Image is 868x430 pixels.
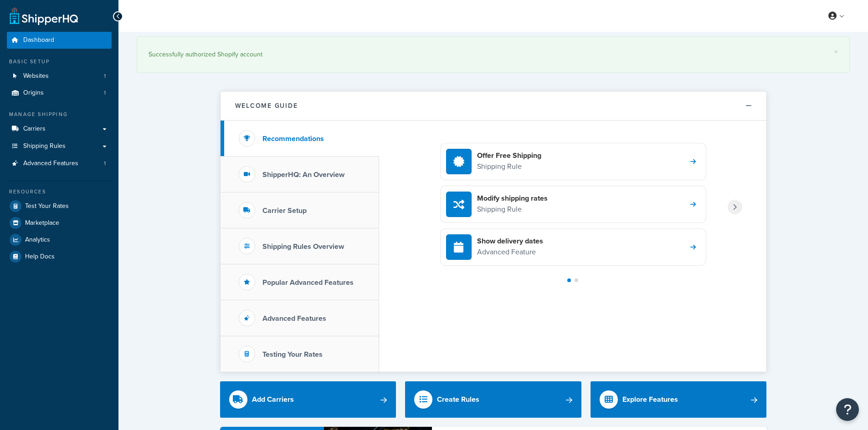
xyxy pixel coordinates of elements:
[262,243,344,251] h3: Shipping Rules Overview
[25,202,69,210] span: Test Your Rates
[23,72,49,80] span: Websites
[235,102,298,109] h2: Welcome Guide
[477,193,548,203] h4: Modify shipping rates
[220,381,396,418] a: Add Carriers
[7,68,112,85] li: Websites
[7,198,112,214] a: Test Your Rates
[252,393,294,406] div: Add Carriers
[7,215,112,231] a: Marketplace
[7,232,112,248] a: Analytics
[7,58,112,66] div: Basic Setup
[104,160,106,167] span: 1
[7,248,112,265] a: Help Docs
[477,236,543,246] h4: Show delivery dates
[262,314,326,323] h3: Advanced Features
[7,155,112,172] li: Advanced Features
[25,253,55,261] span: Help Docs
[262,350,323,359] h3: Testing Your Rates
[7,85,112,101] li: Origins
[221,91,766,121] button: Welcome Guide
[149,48,838,61] div: Successfully authorized Shopify account
[836,398,859,421] button: Open Resource Center
[7,138,112,155] a: Shipping Rules
[591,381,767,418] a: Explore Features
[23,89,44,97] span: Origins
[7,188,112,196] div: Resources
[262,135,324,143] h3: Recommendations
[262,171,344,179] h3: ShipperHQ: An Overview
[437,393,479,406] div: Create Rules
[23,142,66,150] span: Shipping Rules
[405,381,581,418] a: Create Rules
[7,32,112,49] a: Dashboard
[7,85,112,101] a: Origins1
[25,236,50,244] span: Analytics
[104,72,106,80] span: 1
[477,161,541,172] p: Shipping Rule
[23,125,46,133] span: Carriers
[622,393,678,406] div: Explore Features
[477,246,543,258] p: Advanced Feature
[7,155,112,172] a: Advanced Features1
[262,207,307,215] h3: Carrier Setup
[104,89,106,97] span: 1
[477,151,541,161] h4: Offer Free Shipping
[262,278,354,287] h3: Popular Advanced Features
[23,36,54,44] span: Dashboard
[7,111,112,118] div: Manage Shipping
[23,160,78,167] span: Advanced Features
[477,203,548,215] p: Shipping Rule
[7,121,112,137] a: Carriers
[834,48,838,56] a: ×
[25,219,59,227] span: Marketplace
[7,68,112,85] a: Websites1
